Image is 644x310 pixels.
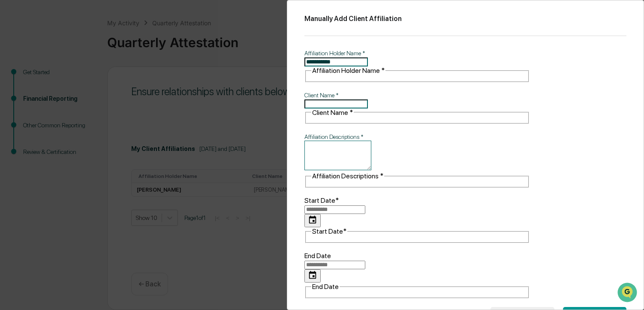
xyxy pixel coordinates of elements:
[17,124,54,133] span: Data Lookup
[9,18,156,32] p: How can we help?
[304,133,364,140] label: Affiliation Descriptions
[9,125,15,132] div: 🔎
[60,145,104,152] a: Powered byPylon
[5,105,59,120] a: 🖐️Preclearance
[304,214,321,227] button: Choose date
[312,227,346,235] span: Start Date*
[304,269,321,283] button: Choose date
[312,172,383,180] span: Affiliation Descriptions *
[59,105,110,120] a: 🗄️Attestations
[62,109,69,116] div: 🗄️
[71,108,106,117] span: Attestations
[17,108,55,117] span: Preclearance
[9,109,15,116] div: 🖐️
[5,121,57,136] a: 🔎Data Lookup
[85,145,104,152] span: Pylon
[304,50,365,57] label: Affiliation Holder Name
[312,108,353,117] span: Client Name *
[304,196,339,205] label: Start Date*
[304,15,626,23] h2: Manually Add Client Affiliation
[312,283,339,291] span: End Date
[146,68,156,78] button: Start new chat
[304,252,331,260] label: End Date
[29,66,141,74] div: Start new chat
[617,282,640,305] iframe: Open customer support
[9,66,24,81] img: 1746055101610-c473b297-6a78-478c-a979-82029cc54cd1
[304,92,339,99] label: Client Name
[29,74,108,81] div: We're available if you need us!
[312,66,385,75] span: Affiliation Holder Name *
